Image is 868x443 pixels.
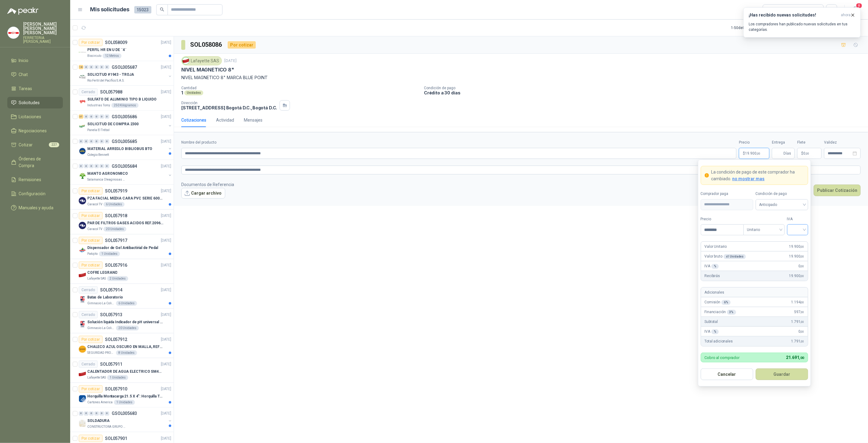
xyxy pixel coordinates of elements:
[7,174,63,185] a: Remisiones
[99,164,104,168] div: 0
[70,234,174,259] a: Por cotizarSOL057917[DATE] Company LogoDispensador de Gel Antibactirial de PedalPatojito1 Unidades
[8,27,19,38] img: Company Logo
[19,190,46,197] span: Configuración
[79,395,86,402] img: Company Logo
[99,115,104,119] div: 0
[161,337,171,342] p: [DATE]
[79,271,86,279] img: Company Logo
[705,299,731,305] p: Comisión
[732,176,765,181] span: no mostrar mas
[181,56,222,65] div: Lafayette SAS
[7,97,63,108] a: Solicitudes
[105,337,127,342] p: SOL057912
[799,356,804,360] span: ,00
[94,65,99,69] div: 0
[87,152,109,157] p: Colegio Bennett
[79,73,86,81] img: Company Logo
[70,309,174,333] a: CerradoSOL057913[DATE] Company LogoSolución liquida Indicador de pH universal de 500ml o 20 de 25...
[161,312,171,318] p: [DATE]
[181,86,419,90] p: Cantidad
[79,88,98,96] div: Cerrado
[84,65,89,69] div: 0
[79,346,86,353] img: Company Logo
[84,412,89,416] div: 0
[70,284,174,309] a: CerradoSOL057914[DATE] Company LogoBatas de LaboratorioGimnasio La Colina6 Unidades
[87,350,115,355] p: SEGURIDAD PROVISER LTDA
[161,411,171,417] p: [DATE]
[767,6,779,13] div: Todas
[7,83,63,94] a: Tareas
[116,301,137,306] div: 6 Unidades
[7,7,38,15] img: Logo peakr
[801,310,804,314] span: ,00
[87,202,102,207] p: Caracol TV
[87,47,126,53] p: PERFIL HR EN U DE ¨4¨
[89,139,94,144] div: 0
[84,139,89,144] div: 0
[749,13,838,18] h3: ¡Has recibido nuevas solicitudes!
[87,276,106,281] p: Lafayette SAS
[786,355,804,360] span: 21.691
[79,385,103,393] div: Por cotizar
[70,259,174,284] a: Por cotizarSOL057916[DATE] Company LogoCOFRE LEGRANDLafayette SAS2 Unidades
[701,191,753,197] label: Comprador paga
[7,139,63,151] a: Cotizar227
[181,90,183,95] p: 1
[701,216,743,222] label: Precio
[87,78,125,83] p: Rio Fertil del Pacífico S.A.S.
[87,72,134,78] p: SOLICITUD #1943 - TROJA
[161,188,171,194] p: [DATE]
[743,7,861,38] button: ¡Has recibido nuevas solicitudes!ahora Los compradores han publicado nuevas solicitudes en tus ca...
[105,214,127,218] p: SOL057918
[19,85,32,92] span: Tareas
[181,181,234,188] p: Documentos de Referencia
[105,164,109,168] div: 0
[79,187,103,195] div: Por cotizar
[94,139,99,144] div: 0
[7,153,63,171] a: Órdenes de Compra
[7,202,63,214] a: Manuales y ayuda
[84,115,89,119] div: 0
[19,127,47,134] span: Negociaciones
[94,412,99,416] div: 0
[181,101,277,105] p: Dirección
[79,262,103,269] div: Por cotizar
[87,400,113,405] p: Cartones America
[79,64,172,83] a: 18 0 0 0 0 0 GSOL005687[DATE] Company LogoSOLICITUD #1943 - TROJARio Fertil del Pacífico S.A.S.
[87,220,163,226] p: PAR DE FILTROS GASES ACIDOS REF.2096 3M
[87,171,128,177] p: MANTO AGRONOMICO
[161,89,171,95] p: [DATE]
[89,65,94,69] div: 0
[116,326,139,331] div: 20 Unidades
[801,255,804,258] span: ,00
[105,139,109,144] div: 0
[783,148,791,159] span: Días
[711,329,719,334] div: %
[19,204,54,211] span: Manuales y ayuda
[7,55,63,66] a: Inicio
[841,13,851,18] span: ahora
[79,98,86,105] img: Company Logo
[19,57,29,64] span: Inicio
[134,6,151,13] span: 15023
[87,53,101,58] p: Biocirculo
[19,113,42,120] span: Licitaciones
[89,115,94,119] div: 0
[727,310,736,315] div: 3 %
[805,152,809,155] span: ,00
[789,244,804,250] span: 19.900
[705,356,740,360] p: Cobro al comprador
[100,90,122,94] p: SOL057988
[722,300,731,305] div: 6 %
[87,295,123,300] p: Batas de Laboratorio
[797,140,822,145] label: Flete
[181,67,234,73] p: NIVEL MAGNETICO 8"
[731,23,771,33] div: 1 - 50 de 8994
[424,90,866,95] p: Crédito a 30 días
[161,114,171,120] p: [DATE]
[100,313,122,317] p: SOL057913
[112,164,137,168] p: GSOL005684
[749,21,855,32] p: Los compradores han publicado nuevas solicitudes en tus categorías.
[105,115,109,119] div: 0
[87,369,163,375] p: CALENTADOR DE AGUA ELECTRICO SM400 5-9LITROS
